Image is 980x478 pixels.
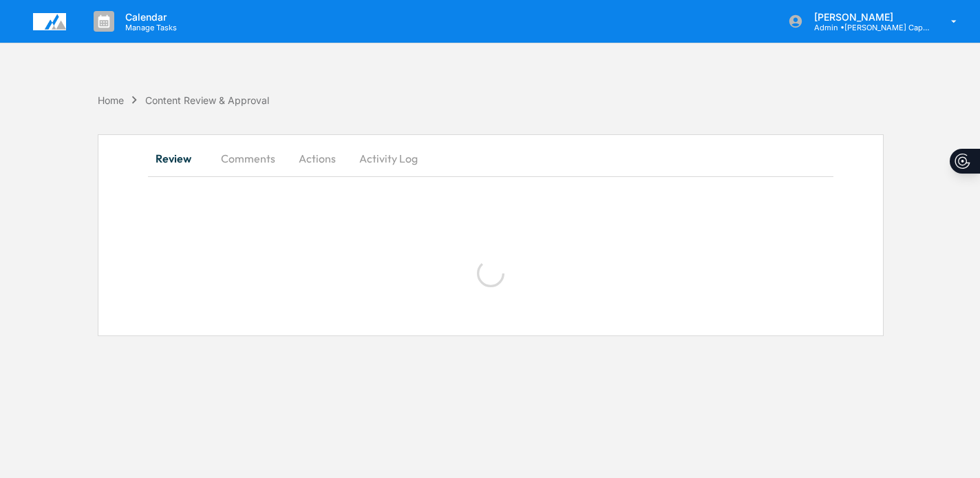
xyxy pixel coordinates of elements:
button: Review [148,142,210,175]
button: Activity Log [348,142,429,175]
p: [PERSON_NAME] [803,11,931,23]
p: Calendar [114,11,184,23]
button: Actions [286,142,348,175]
div: secondary tabs example [148,142,834,175]
div: Home [98,94,124,106]
p: Admin • [PERSON_NAME] Capital Management [803,23,931,32]
button: Comments [210,142,286,175]
img: logo [33,13,66,30]
p: Manage Tasks [114,23,184,32]
div: Content Review & Approval [145,94,269,106]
